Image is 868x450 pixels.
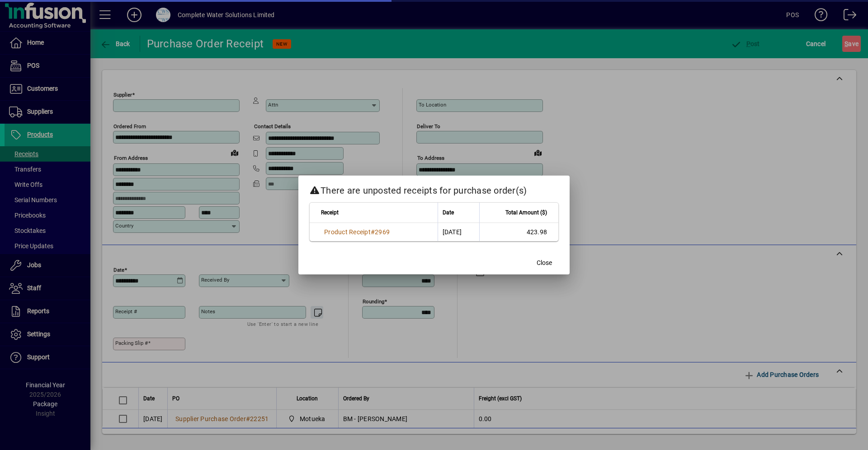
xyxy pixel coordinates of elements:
[443,208,454,218] span: Date
[321,227,393,237] a: Product Receipt#2969
[479,223,558,241] td: 423.98
[371,228,375,236] span: #
[530,255,559,271] button: Close
[375,228,390,236] span: 2969
[537,258,552,268] span: Close
[298,176,570,202] h2: There are unposted receipts for purchase order(s)
[505,208,547,218] span: Total Amount ($)
[324,228,371,236] span: Product Receipt
[321,208,339,218] span: Receipt
[438,223,480,241] td: [DATE]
